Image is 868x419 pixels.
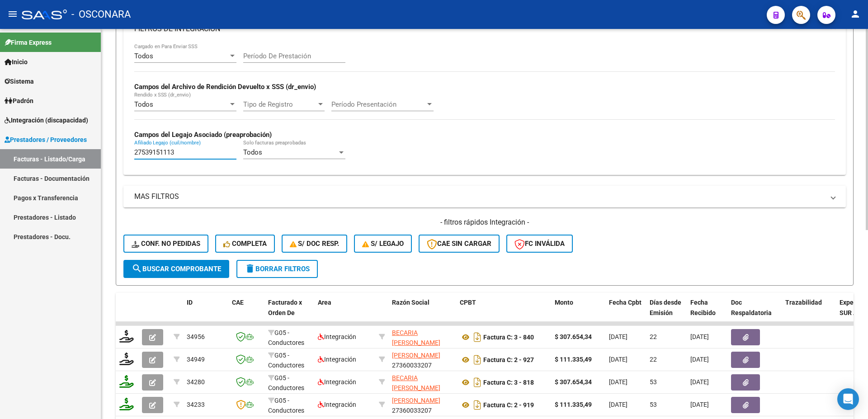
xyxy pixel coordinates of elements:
mat-icon: delete [245,263,255,274]
span: Facturado x Orden De [268,299,302,316]
span: [PERSON_NAME] [392,397,440,404]
i: Descargar documento [472,398,483,412]
datatable-header-cell: Días desde Emisión [646,293,687,333]
span: - OSCONARA [71,5,131,24]
span: Completa [223,240,267,248]
span: Período Presentación [331,100,425,108]
span: Doc Respaldatoria [731,299,772,316]
div: 27370726278 [392,373,453,392]
span: Fecha Recibido [690,299,716,316]
span: [PERSON_NAME] [392,352,440,359]
mat-expansion-panel-header: MAS FILTROS [123,186,846,207]
datatable-header-cell: Doc Respaldatoria [727,293,782,333]
strong: Factura C: 2 - 919 [483,401,534,409]
mat-icon: menu [7,9,18,19]
div: 27360033207 [392,350,453,369]
div: Open Intercom Messenger [837,388,859,410]
span: [DATE] [609,378,627,386]
span: 22 [650,356,657,363]
span: 34233 [187,401,205,408]
strong: Factura C: 3 - 818 [483,379,534,386]
button: Borrar Filtros [236,260,318,278]
span: FC Inválida [514,240,565,248]
button: Buscar Comprobante [123,260,229,278]
span: CPBT [460,299,476,306]
span: CAE SIN CARGAR [427,240,491,248]
span: 34280 [187,378,205,386]
span: CAE [232,299,244,306]
span: 53 [650,378,657,386]
span: 34956 [187,333,205,340]
span: Firma Express [5,38,52,47]
button: Completa [215,235,275,253]
span: Monto [555,299,573,306]
span: Fecha Cpbt [609,299,642,306]
span: Todos [134,100,153,108]
span: 53 [650,401,657,408]
span: [DATE] [690,356,709,363]
span: Inicio [5,57,28,67]
span: Todos [134,52,153,60]
span: [DATE] [690,401,709,408]
strong: $ 307.654,34 [555,333,592,340]
span: Todos [243,148,262,156]
span: Integración [318,401,356,408]
span: Trazabilidad [785,299,822,306]
i: Descargar documento [472,375,483,390]
i: Descargar documento [472,330,483,344]
button: CAE SIN CARGAR [419,235,500,253]
span: Borrar Filtros [245,265,310,273]
span: Integración [318,356,356,363]
span: Conf. no pedidas [132,240,200,248]
strong: $ 111.335,49 [555,401,592,408]
datatable-header-cell: Facturado x Orden De [264,293,314,333]
span: Padrón [5,96,33,106]
span: Buscar Comprobante [132,265,221,273]
h4: - filtros rápidos Integración - [123,217,846,227]
i: Descargar documento [472,353,483,367]
span: Días desde Emisión [650,299,681,316]
strong: Factura C: 3 - 840 [483,334,534,341]
mat-panel-title: MAS FILTROS [134,192,824,202]
datatable-header-cell: Area [314,293,375,333]
span: ID [187,299,193,306]
button: Conf. no pedidas [123,235,208,253]
div: 27370726278 [392,328,453,347]
datatable-header-cell: CAE [228,293,264,333]
div: 27360033207 [392,395,453,414]
span: G05 - Conductores Navales Rosario [268,329,304,367]
strong: Campos del Archivo de Rendición Devuelto x SSS (dr_envio) [134,83,316,91]
strong: Campos del Legajo Asociado (preaprobación) [134,131,272,139]
span: Area [318,299,331,306]
span: BECARIA [PERSON_NAME] [392,374,440,392]
div: FILTROS DE INTEGRACION [123,43,846,175]
span: Sistema [5,76,34,86]
strong: $ 111.335,49 [555,356,592,363]
datatable-header-cell: Razón Social [388,293,456,333]
span: Integración [318,333,356,340]
datatable-header-cell: Monto [551,293,605,333]
span: [DATE] [609,401,627,408]
span: Integración [318,378,356,386]
span: S/ legajo [362,240,404,248]
span: [DATE] [690,333,709,340]
span: BECARIA [PERSON_NAME] [392,329,440,347]
span: G05 - Conductores Navales Rosario [268,352,304,390]
span: 22 [650,333,657,340]
span: [DATE] [690,378,709,386]
datatable-header-cell: ID [183,293,228,333]
datatable-header-cell: CPBT [456,293,551,333]
span: 34949 [187,356,205,363]
span: G05 - Conductores Navales Rosario [268,374,304,412]
datatable-header-cell: Fecha Recibido [687,293,727,333]
datatable-header-cell: Fecha Cpbt [605,293,646,333]
span: Tipo de Registro [243,100,316,108]
span: Integración (discapacidad) [5,115,88,125]
span: S/ Doc Resp. [290,240,340,248]
span: [DATE] [609,356,627,363]
span: [DATE] [609,333,627,340]
strong: Factura C: 2 - 927 [483,356,534,363]
span: Prestadores / Proveedores [5,135,87,145]
mat-icon: person [850,9,861,19]
strong: $ 307.654,34 [555,378,592,386]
